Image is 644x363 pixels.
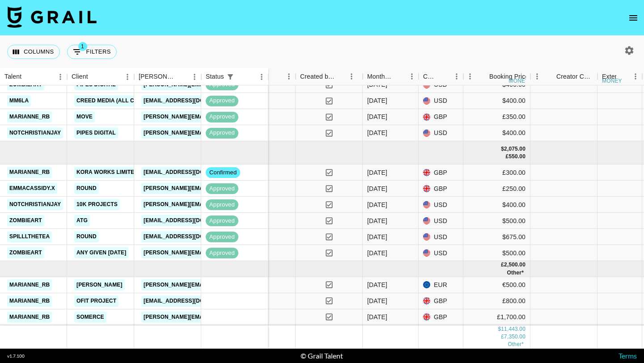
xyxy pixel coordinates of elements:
[419,109,463,125] div: GBP
[67,45,117,59] button: Show filters
[393,70,405,83] button: Sort
[7,6,97,28] img: Grail Talent
[629,70,642,83] button: Menu
[367,200,387,209] div: Aug '25
[74,183,99,194] a: Round
[509,78,529,84] div: money
[619,351,637,360] a: Terms
[206,80,238,89] span: approved
[201,68,268,85] div: Status
[7,167,52,178] a: marianne_rb
[367,128,387,137] div: Jul '25
[74,279,125,291] a: [PERSON_NAME]
[419,197,463,213] div: USD
[498,325,501,333] div: $
[206,97,238,105] span: approved
[141,199,333,210] a: [PERSON_NAME][EMAIL_ADDRESS][PERSON_NAME][DOMAIN_NAME]
[7,127,63,139] a: notchristianjay
[175,71,188,83] button: Sort
[419,93,463,109] div: USD
[7,247,44,258] a: zombieart
[463,293,530,309] div: £800.00
[367,312,387,321] div: Sep '25
[206,249,238,257] span: approved
[437,70,450,83] button: Sort
[504,333,525,341] div: 7,350.00
[74,312,106,323] a: Somerce
[74,95,167,106] a: Creed Media (All Campaigns)
[54,70,67,84] button: Menu
[367,168,387,177] div: Aug '25
[88,71,101,83] button: Sort
[78,42,87,51] span: 1
[270,70,282,83] button: Sort
[501,333,504,341] div: £
[7,215,44,226] a: zombieart
[405,70,419,83] button: Menu
[7,199,63,210] a: notchristianjay
[367,184,387,193] div: Aug '25
[141,183,287,194] a: [PERSON_NAME][EMAIL_ADDRESS][DOMAIN_NAME]
[463,245,530,261] div: $500.00
[501,145,504,153] div: $
[7,231,52,242] a: spilllthetea
[141,295,241,307] a: [EMAIL_ADDRESS][DOMAIN_NAME]
[7,312,52,323] a: marianne_rb
[240,68,296,85] div: Date Created
[419,229,463,245] div: USD
[141,279,287,291] a: [PERSON_NAME][EMAIL_ADDRESS][DOMAIN_NAME]
[4,68,21,85] div: Talent
[141,215,241,226] a: [EMAIL_ADDRESS][DOMAIN_NAME]
[7,45,60,59] button: Select columns
[423,68,437,85] div: Currency
[463,181,530,197] div: £250.00
[501,261,504,269] div: £
[556,68,593,85] div: Creator Commmission Override
[419,213,463,229] div: USD
[74,231,99,242] a: Round
[74,127,118,139] a: Pipes Digital
[463,213,530,229] div: $500.00
[463,197,530,213] div: $400.00
[206,169,240,177] span: confirmed
[419,245,463,261] div: USD
[419,165,463,181] div: GBP
[419,309,463,325] div: GBP
[489,68,529,85] div: Booking Price
[139,68,175,85] div: [PERSON_NAME]
[419,293,463,309] div: GBP
[463,70,477,83] button: Menu
[7,183,57,194] a: emmacassidy.x
[74,111,95,122] a: MOVE
[616,70,629,83] button: Sort
[335,70,347,83] button: Sort
[141,231,241,242] a: [EMAIL_ADDRESS][DOMAIN_NAME]
[7,279,52,291] a: marianne_rb
[188,70,201,84] button: Menu
[530,68,597,85] div: Creator Commmission Override
[504,261,525,269] div: 2,500.00
[141,111,287,122] a: [PERSON_NAME][EMAIL_ADDRESS][DOMAIN_NAME]
[624,9,642,27] button: open drawer
[501,325,525,333] div: 11,443.00
[450,70,463,83] button: Menu
[7,95,31,106] a: mm6la
[206,68,224,85] div: Status
[206,185,238,193] span: approved
[367,112,387,121] div: Jul '25
[206,233,238,241] span: approved
[367,296,387,305] div: Sep '25
[224,71,237,83] div: 1 active filter
[367,280,387,289] div: Sep '25
[141,127,287,139] a: [PERSON_NAME][EMAIL_ADDRESS][DOMAIN_NAME]
[141,312,333,323] a: [PERSON_NAME][EMAIL_ADDRESS][PERSON_NAME][DOMAIN_NAME]
[206,217,238,225] span: approved
[224,71,237,83] button: Show filters
[477,70,489,83] button: Sort
[7,353,25,359] div: v 1.7.100
[7,79,44,90] a: zombieart
[506,153,509,160] div: £
[7,111,52,122] a: marianne_rb
[206,201,238,209] span: approved
[121,70,134,84] button: Menu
